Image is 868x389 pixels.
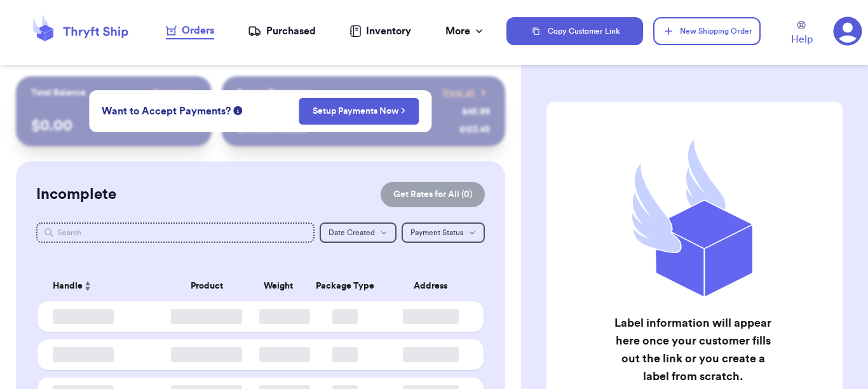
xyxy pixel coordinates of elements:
input: Search [36,222,315,243]
span: Date Created [329,229,375,236]
span: Payout [154,86,181,99]
button: Copy Customer Link [506,17,644,45]
th: Weight [252,271,305,301]
button: Date Created [320,222,397,243]
a: Payout [154,86,196,99]
span: Help [791,32,813,47]
th: Package Type [305,271,385,301]
p: $ 0.00 [31,116,196,136]
button: Sort ascending [83,278,93,294]
span: Want to Accept Payments? [102,104,231,119]
button: Payment Status [402,222,485,243]
a: Inventory [349,24,411,39]
button: Get Rates for All (0) [381,182,485,207]
th: Product [162,271,251,301]
a: Orders [166,23,214,39]
a: View all [442,86,490,99]
button: Setup Payments Now [299,98,419,125]
p: Recent Payments [237,86,308,99]
div: $ 45.99 [462,106,490,118]
h2: Label information will appear here once your customer fills out the link or you create a label fr... [611,314,775,385]
a: Help [791,21,813,47]
a: Purchased [248,24,316,39]
p: Total Balance [31,86,86,99]
a: Setup Payments Now [313,105,406,118]
span: Handle [53,280,83,293]
span: View all [442,86,475,99]
span: Payment Status [410,229,463,236]
button: New Shipping Order [653,17,760,45]
div: Orders [166,23,214,38]
div: $ 123.45 [459,123,490,136]
th: Address [385,271,484,301]
div: More [445,24,485,39]
h2: Incomplete [36,184,116,205]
